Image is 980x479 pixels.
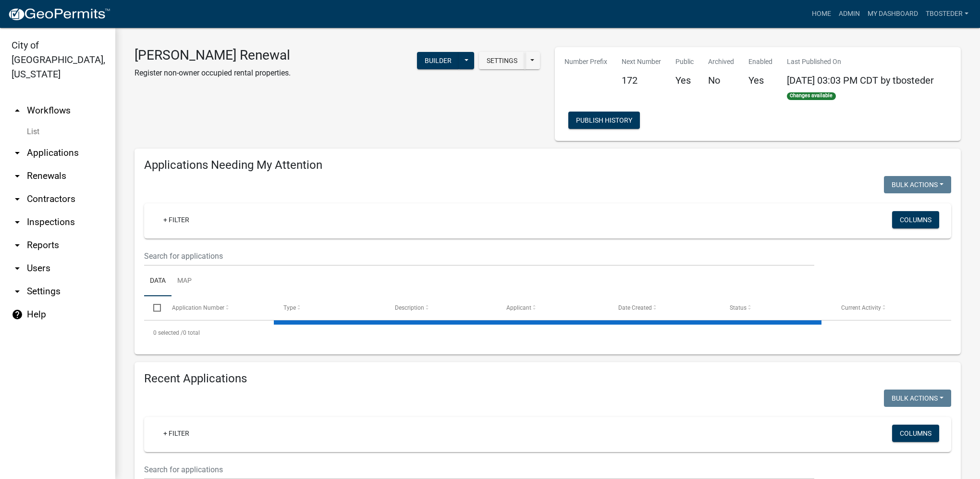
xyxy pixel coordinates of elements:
span: 0 selected / [153,329,183,336]
button: Bulk Actions [884,390,951,407]
a: Data [144,266,171,297]
h5: Yes [675,75,694,86]
i: arrow_drop_down [12,239,23,251]
a: + Filter [156,211,197,228]
i: arrow_drop_down [12,170,23,182]
a: Admin [835,5,864,23]
h5: No [708,75,734,86]
i: arrow_drop_down [12,193,23,205]
h4: Recent Applications [144,372,951,386]
a: Home [808,5,835,23]
datatable-header-cell: Current Activity [832,296,943,319]
button: Builder [417,52,459,69]
p: Number Prefix [564,57,607,67]
button: Settings [479,52,525,69]
a: My Dashboard [864,5,922,23]
i: arrow_drop_down [12,286,23,297]
i: help [12,309,23,320]
a: tbosteder [922,5,972,23]
p: Archived [708,57,734,67]
h5: Yes [748,75,772,86]
span: Current Activity [841,304,881,311]
i: arrow_drop_down [12,147,23,159]
h5: 172 [622,75,661,86]
datatable-header-cell: Description [386,296,497,319]
wm-modal-confirm: Workflow Publish History [568,117,640,125]
span: Description [395,304,424,311]
datatable-header-cell: Select [144,296,162,319]
span: [DATE] 03:03 PM CDT by tbosteder [787,75,934,86]
button: Bulk Actions [884,176,951,193]
div: 0 total [144,321,951,345]
button: Columns [892,211,939,228]
p: Public [675,57,694,67]
span: Status [730,304,747,311]
span: Application Number [172,304,224,311]
input: Search for applications [144,246,814,266]
a: + Filter [156,425,197,442]
i: arrow_drop_down [12,263,23,274]
p: Enabled [748,57,772,67]
p: Last Published On [787,57,934,67]
h4: Applications Needing My Attention [144,158,951,172]
datatable-header-cell: Status [721,296,832,319]
button: Columns [892,425,939,442]
span: Changes available [787,92,836,100]
datatable-header-cell: Application Number [162,296,274,319]
span: Type [283,304,296,311]
p: Register non-owner occupied rental properties. [135,67,291,79]
datatable-header-cell: Applicant [497,296,609,319]
i: arrow_drop_up [12,105,23,116]
datatable-header-cell: Type [274,296,386,319]
p: Next Number [622,57,661,67]
span: Applicant [506,304,531,311]
a: Map [171,266,197,297]
i: arrow_drop_down [12,216,23,228]
datatable-header-cell: Date Created [609,296,720,319]
button: Publish History [568,112,640,129]
h3: [PERSON_NAME] Renewal [135,47,291,63]
span: Date Created [618,304,652,311]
